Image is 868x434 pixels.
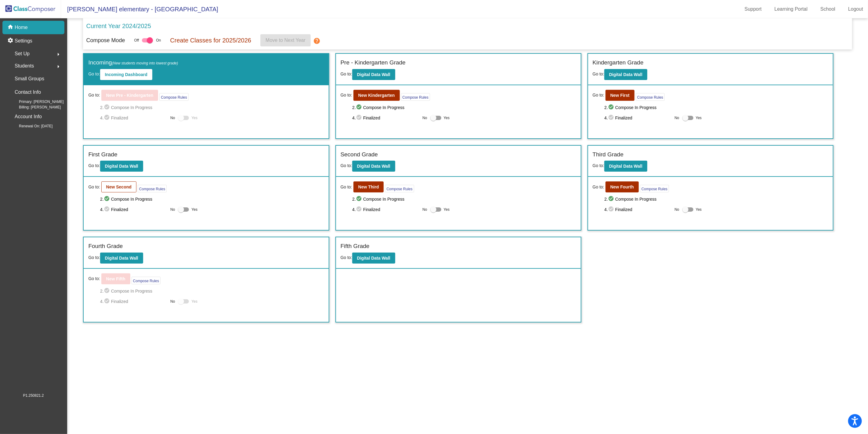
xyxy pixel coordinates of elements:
button: Digital Data Wall [352,69,395,80]
p: Home [15,24,28,31]
button: Digital Data Wall [100,253,143,264]
span: Yes [444,206,450,213]
mat-icon: check_circle [356,104,363,111]
b: Digital Data Wall [105,256,138,261]
p: Create Classes for 2025/2026 [170,36,251,45]
span: Go to: [88,255,100,260]
span: Primary: [PERSON_NAME] [9,99,64,104]
span: On [156,38,161,43]
span: Set Up [15,49,30,58]
label: Second Grade [341,150,378,159]
label: Fourth Grade [88,242,123,251]
span: 4. Finalized [604,114,671,122]
mat-icon: arrow_right [55,51,62,58]
label: Incoming [88,58,178,67]
span: No [675,115,679,121]
mat-icon: check_circle [608,114,615,122]
button: New Fourth [606,181,639,192]
b: Digital Data Wall [357,72,390,77]
mat-icon: check_circle [104,206,111,213]
span: Yes [191,114,197,122]
b: New Third [358,184,379,189]
button: New First [606,90,635,101]
span: No [422,207,427,212]
mat-icon: check_circle [608,104,615,111]
span: Go to: [88,71,100,76]
span: 2. Compose In Progress [100,195,324,203]
span: Go to: [88,92,100,98]
p: Settings [15,37,32,45]
label: First Grade [88,150,117,159]
label: Third Grade [593,150,624,159]
b: New Fourth [610,184,634,189]
mat-icon: help [313,37,320,45]
span: No [675,207,679,212]
mat-icon: arrow_right [55,63,62,70]
span: Go to: [593,71,604,76]
button: Digital Data Wall [352,161,395,172]
a: Logout [843,4,868,14]
span: Yes [444,114,450,122]
span: 2. Compose In Progress [352,104,576,111]
b: New First [610,93,630,98]
b: New Kindergarten [358,93,395,98]
span: 4. Finalized [604,206,671,213]
span: Go to: [593,163,604,168]
span: Go to: [88,184,100,190]
span: Go to: [88,163,100,168]
span: Move to Next Year [266,38,306,43]
span: Go to: [341,71,352,76]
b: Digital Data Wall [609,72,642,77]
span: 2. Compose In Progress [604,104,828,111]
button: Digital Data Wall [604,161,647,172]
button: Compose Rules [385,185,414,192]
button: New Second [101,181,136,192]
span: Go to: [341,92,352,98]
p: Small Groups [15,75,44,83]
label: Pre - Kindergarten Grade [341,58,406,67]
a: School [816,4,840,14]
mat-icon: check_circle [104,287,111,295]
span: Yes [696,206,702,213]
mat-icon: check_circle [356,206,363,213]
b: Incoming Dashboard [105,72,147,77]
mat-icon: check_circle [104,114,111,122]
span: Go to: [341,163,352,168]
span: 2. Compose In Progress [352,195,576,203]
mat-icon: check_circle [104,104,111,111]
span: Go to: [341,255,352,260]
span: No [170,207,175,212]
span: No [170,299,175,304]
button: New Kindergarten [353,90,400,101]
b: New Fifth [106,276,125,281]
mat-icon: check_circle [608,206,615,213]
b: Digital Data Wall [357,256,390,261]
button: Digital Data Wall [100,161,143,172]
span: 2. Compose In Progress [100,104,324,111]
b: Digital Data Wall [105,164,138,169]
mat-icon: check_circle [104,298,111,305]
mat-icon: home [7,24,15,31]
span: 2. Compose In Progress [100,287,324,295]
span: 4. Finalized [100,298,167,305]
span: 4. Finalized [100,114,167,122]
b: Digital Data Wall [609,164,642,169]
mat-icon: check_circle [608,195,615,203]
span: [PERSON_NAME] elementary - [GEOGRAPHIC_DATA] [61,4,218,14]
button: Compose Rules [640,185,669,192]
label: Fifth Grade [341,242,370,251]
span: Yes [696,114,702,122]
span: Go to: [341,184,352,190]
span: Students [15,62,34,70]
button: Compose Rules [132,277,161,284]
span: Renewal On: [DATE] [9,123,52,129]
span: No [170,115,175,121]
span: No [422,115,427,121]
button: Digital Data Wall [604,69,647,80]
button: Compose Rules [401,93,430,101]
span: Billing: [PERSON_NAME] [9,104,61,110]
label: Kindergarten Grade [593,58,644,67]
p: Compose Mode [86,36,125,45]
span: Go to: [593,184,604,190]
span: Go to: [88,275,100,282]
